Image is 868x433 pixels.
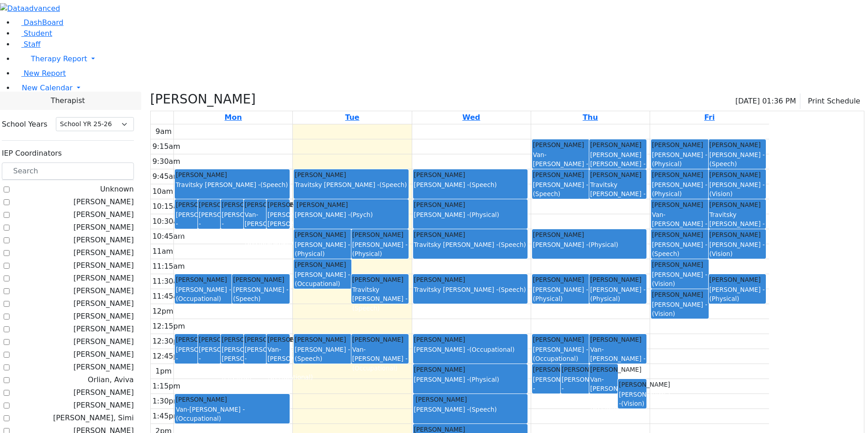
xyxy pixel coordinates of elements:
span: (Vision) [710,190,733,197]
div: [PERSON_NAME] - [414,210,527,219]
div: [PERSON_NAME] [652,170,708,179]
div: [PERSON_NAME] [222,335,243,344]
a: October 3, 2025 [702,111,716,124]
div: [PERSON_NAME] [414,365,527,374]
div: [PERSON_NAME] - [710,150,765,169]
span: (Occupational) [352,364,398,372]
div: Van-[PERSON_NAME] - [652,210,708,238]
div: [PERSON_NAME] [176,335,197,344]
span: (Speech) [469,181,497,188]
div: [PERSON_NAME] - [619,390,646,408]
div: Travitsky [PERSON_NAME] - [414,285,527,294]
div: [PERSON_NAME] [267,200,289,209]
div: [PERSON_NAME] [414,335,527,344]
label: Unknown [100,184,133,195]
span: (Physical) [533,295,563,302]
div: [PERSON_NAME] - [710,240,765,259]
div: 11:30am [151,276,187,287]
span: Student [24,29,52,38]
label: [PERSON_NAME] [74,298,134,309]
a: October 2, 2025 [581,111,600,124]
div: [PERSON_NAME] - [533,240,646,249]
a: New Report [15,69,66,78]
div: 9am [154,126,174,137]
label: [PERSON_NAME] [74,285,134,296]
span: (Speech) [533,190,561,197]
div: [PERSON_NAME] - [199,345,220,373]
div: Travitsky [PERSON_NAME] - [710,210,765,238]
label: [PERSON_NAME] [74,260,134,271]
a: Student [15,29,52,38]
div: 1:30pm [151,396,182,407]
div: Van-[PERSON_NAME] - [533,150,588,178]
span: (Vision) [652,310,675,317]
label: IEP Coordinators [2,148,62,159]
span: (Physical) [588,241,618,248]
div: [PERSON_NAME] [414,200,527,209]
div: 12:15pm [151,321,187,332]
h3: [PERSON_NAME] [150,92,256,107]
div: [PERSON_NAME] [590,275,646,284]
div: [PERSON_NAME] [533,365,560,374]
span: (Physical) [245,364,275,372]
span: (Vision) [652,280,675,287]
div: [PERSON_NAME] - [176,210,197,238]
div: [PERSON_NAME] [652,260,708,269]
div: Van-[PERSON_NAME] - [590,345,646,373]
span: (Speech) [380,181,407,188]
div: [PERSON_NAME] [245,335,266,344]
div: [PERSON_NAME] [414,395,527,404]
span: (Physical) [199,230,229,237]
div: [PERSON_NAME] - [245,345,266,373]
div: 9:30am [151,156,182,167]
span: (Vision) [710,250,733,257]
div: [PERSON_NAME] - [295,240,350,259]
span: (Occupational) [176,295,221,302]
span: (Occupational) [245,239,290,246]
a: New Calendar [15,79,868,97]
div: [PERSON_NAME] [222,200,243,209]
div: 12pm [151,306,175,317]
span: (Occupational) [590,403,636,411]
div: [PERSON_NAME] - [295,270,350,289]
div: Travitsky [PERSON_NAME] - [295,180,408,189]
div: [PERSON_NAME] [533,230,646,239]
div: Travitsky [PERSON_NAME] - [176,180,289,189]
div: [PERSON_NAME] [590,170,646,179]
div: Van-[PERSON_NAME] - [267,345,289,382]
span: (Physical) [590,295,620,302]
span: (Physical) [267,239,297,246]
div: [PERSON_NAME] [295,200,408,209]
div: [PERSON_NAME] [533,275,588,284]
div: [PERSON_NAME] [562,365,588,374]
div: [PERSON_NAME] [533,335,588,344]
div: [PERSON_NAME] [710,230,765,239]
span: (Occupational) [295,280,340,287]
label: [PERSON_NAME] [74,247,134,258]
label: [PERSON_NAME] [74,209,134,220]
span: (Occupational) [267,374,313,381]
div: [PERSON_NAME] [199,200,220,209]
div: [PERSON_NAME] - [652,180,708,199]
label: [PERSON_NAME] [74,400,134,411]
div: [PERSON_NAME] - [222,210,243,238]
div: 10:30am [151,216,187,227]
span: (Speech) [233,295,261,302]
a: Staff [15,40,40,49]
div: [PERSON_NAME] [PERSON_NAME] - [222,345,243,382]
span: (Speech) [469,406,497,413]
span: (Speech) [498,241,526,248]
div: [PERSON_NAME] [352,335,408,344]
label: [PERSON_NAME] [74,349,134,360]
input: Search [2,162,134,180]
span: (Speech) [710,160,737,167]
div: 9:15am [151,141,182,152]
div: [PERSON_NAME] - [199,210,220,238]
div: 10:15am [151,201,187,212]
span: (Physical) [469,211,499,218]
span: (Speech) [352,305,380,312]
div: [PERSON_NAME] - [652,270,708,289]
div: [PERSON_NAME] - [176,345,197,373]
div: [PERSON_NAME] [199,335,220,344]
div: 12:45pm [151,351,187,362]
